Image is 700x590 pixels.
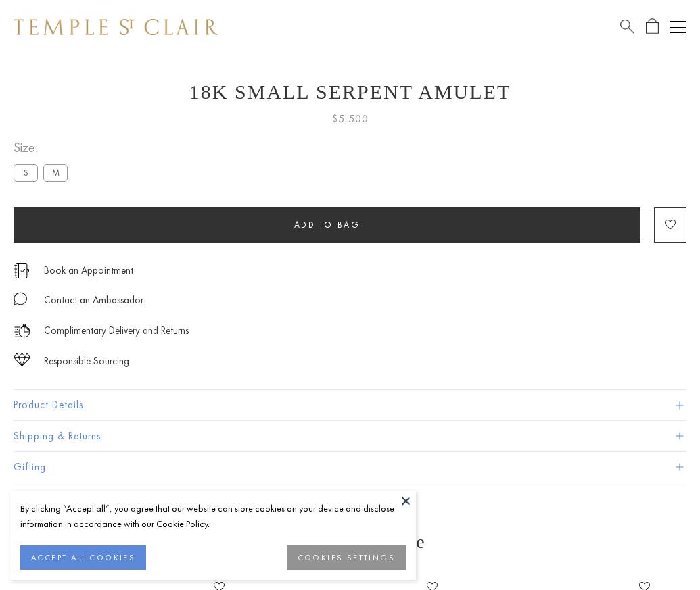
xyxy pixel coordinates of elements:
[14,207,640,243] button: Add to bag
[14,164,38,181] label: S
[14,390,686,420] button: Product Details
[44,292,143,309] div: Contact an Ambassador
[20,545,146,570] button: ACCEPT ALL COOKIES
[14,263,30,278] img: icon_appointment.svg
[43,164,68,181] label: M
[44,322,189,339] p: Complimentary Delivery and Returns
[14,19,218,35] img: Temple St. Clair
[20,501,406,532] div: By clicking “Accept all”, you agree that our website can store cookies on your device and disclos...
[44,353,129,370] div: Responsible Sourcing
[14,292,27,305] img: MessageIcon-01_2.svg
[14,452,686,483] button: Gifting
[287,545,406,570] button: COOKIES SETTINGS
[14,80,686,103] h1: 18K Small Serpent Amulet
[14,322,30,339] img: icon_delivery.svg
[620,18,634,35] a: Search
[14,137,73,159] span: Size:
[14,353,30,366] img: icon_sourcing.svg
[670,19,686,35] button: Open navigation
[646,18,659,35] a: Open Shopping Bag
[14,421,686,451] button: Shipping & Returns
[332,110,369,128] span: $5,500
[44,263,133,278] a: Book an Appointment
[294,219,360,230] span: Add to bag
